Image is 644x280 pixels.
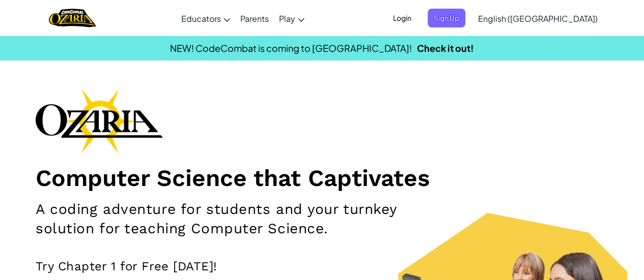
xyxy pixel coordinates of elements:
span: English ([GEOGRAPHIC_DATA]) [478,13,598,24]
a: Educators [176,5,235,32]
span: Play [279,13,295,24]
a: Play [274,5,310,32]
span: Educators [181,13,221,24]
h1: Computer Science that Captivates [36,164,608,192]
span: NEW! CodeCombat is coming to [GEOGRAPHIC_DATA]! [170,42,412,54]
button: Sign Up [428,9,465,27]
p: Try Chapter 1 for Free [DATE]! [36,259,608,274]
a: Check it out! [417,42,474,54]
img: Ozaria branding logo [36,88,163,153]
a: Ozaria by CodeCombat logo [49,8,96,28]
a: English ([GEOGRAPHIC_DATA]) [473,5,603,32]
button: Login [387,9,417,27]
h2: A coding adventure for students and your turnkey solution for teaching Computer Science. [36,200,419,238]
a: Parents [235,5,274,32]
img: Home [49,8,96,28]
